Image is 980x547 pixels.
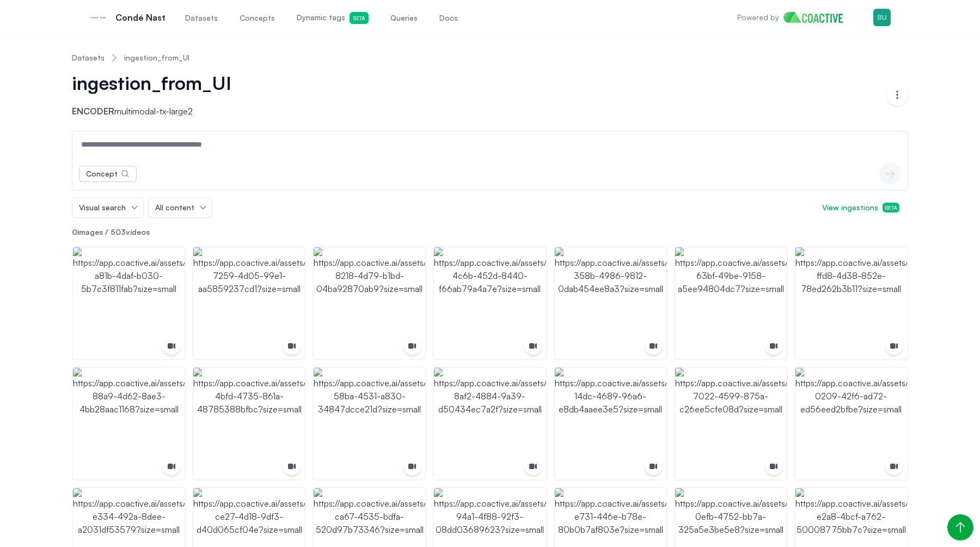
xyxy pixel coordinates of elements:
span: View ingestions [822,202,899,213]
img: https://app.coactive.ai/assets/ui/images/coactive/ingestion_from_UI_1754929603216/bd4a575a-4c6b-4... [434,247,546,359]
img: https://app.coactive.ai/assets/ui/images/coactive/ingestion_from_UI_1754929603216/1abd5917-0209-4... [795,368,907,479]
span: 0 [72,227,77,236]
img: Home [783,12,852,23]
span: Datasets [185,13,218,23]
img: https://app.coactive.ai/assets/ui/images/coactive/ingestion_from_UI_1754929603216/0a0dde48-ffd8-4... [795,247,907,359]
img: https://app.coactive.ai/assets/ui/images/coactive/ingestion_from_UI_1754929603216/999d93fa-14dc-4... [555,368,666,479]
span: Encoder [72,106,114,117]
img: Condé Nast [89,9,107,26]
p: Powered by [737,12,779,23]
button: Concept [79,166,137,182]
span: Queries [390,13,418,23]
img: https://app.coactive.ai/assets/ui/images/coactive/ingestion_from_UI_1754929603216/8ebcfd52-63bf-4... [675,247,787,359]
span: ingestion_from_UI [72,72,231,94]
span: All content [155,202,194,213]
span: Beta [350,12,369,24]
button: Visual search [72,198,143,217]
img: https://app.coactive.ai/assets/ui/images/coactive/ingestion_from_UI_1754929603216/e1df67bd-7022-4... [675,368,787,479]
span: Beta [883,203,899,212]
p: Condé Nast [115,11,166,24]
button: View ingestionsBeta [813,198,908,217]
span: Concepts [240,13,275,23]
img: https://app.coactive.ai/assets/ui/images/coactive/ingestion_from_UI_1754929603216/f3ceb007-7259-4... [193,247,305,359]
img: https://app.coactive.ai/assets/ui/images/coactive/ingestion_from_UI_1754929603216/a903ead5-58ba-4... [314,368,425,479]
span: Visual search [79,202,126,213]
div: Concept [86,168,118,179]
img: https://app.coactive.ai/assets/ui/images/coactive/ingestion_from_UI_1754929603216/1b708581-8218-4... [314,247,425,359]
nav: Breadcrumb [72,44,908,72]
img: https://app.coactive.ai/assets/ui/images/coactive/ingestion_from_UI_1754929603216/e6ca82b6-358b-4... [555,247,666,359]
img: https://app.coactive.ai/assets/ui/images/coactive/ingestion_from_UI_1754929603216/a857107e-4bfd-4... [193,368,305,479]
span: 503 [111,227,126,236]
img: Menu for the logged in user [873,9,891,26]
img: https://app.coactive.ai/assets/ui/images/coactive/ingestion_from_UI_1754929603216/6ae22a64-8af2-4... [434,368,546,479]
span: Dynamic tags [297,12,369,24]
img: https://app.coactive.ai/assets/ui/images/coactive/ingestion_from_UI_1754929603216/53c455a1-a81b-4... [73,247,185,359]
p: images / videos [72,227,908,238]
a: ingestion_from_UI [124,52,189,63]
button: ingestion_from_UI [72,72,247,94]
a: Datasets [72,52,105,63]
p: multimodal-tx-large2 [72,105,255,118]
img: https://app.coactive.ai/assets/ui/images/coactive/ingestion_from_UI_1754929603216/c82c06ad-88a9-4... [73,368,185,479]
button: All content [149,198,212,217]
